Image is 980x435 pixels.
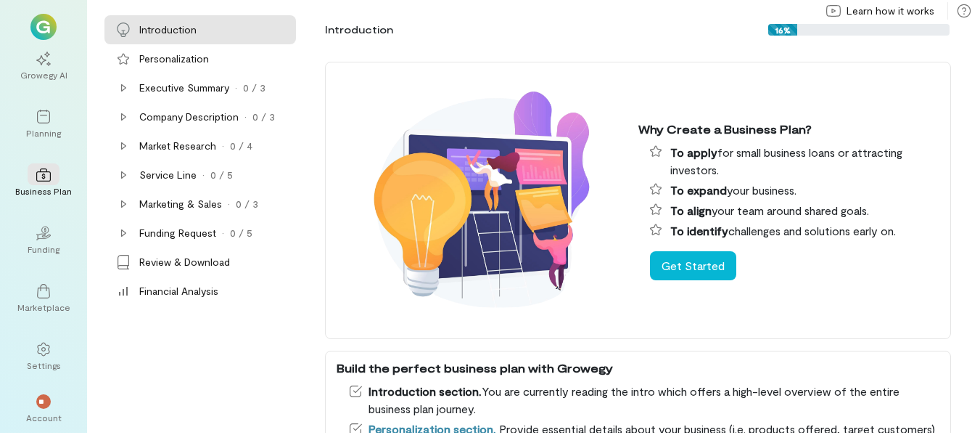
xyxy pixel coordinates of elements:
[139,284,218,298] div: Financial Analysis
[650,202,939,219] li: your team around shared goals.
[139,81,229,95] div: Executive Summary
[17,272,70,325] a: Marketplace
[28,243,59,255] div: Funding
[337,70,627,330] img: Why create a business plan
[368,384,482,398] span: Introduction section.
[17,98,70,150] a: Planning
[210,168,233,182] div: 0 / 5
[17,301,70,313] div: Marketplace
[235,81,237,95] div: ·
[650,222,939,240] li: challenges and solutions early on.
[20,69,67,81] div: Growegy AI
[244,110,247,124] div: ·
[139,110,239,124] div: Company Description
[15,185,72,197] div: Business Plan
[27,359,61,371] div: Settings
[26,127,61,139] div: Planning
[670,183,727,197] span: To expand
[228,197,230,211] div: ·
[139,226,216,240] div: Funding Request
[139,168,197,182] div: Service Line
[230,226,252,240] div: 0 / 5
[650,144,939,179] li: for small business loans or attracting investors.
[638,121,939,138] div: Why Create a Business Plan?
[670,224,728,237] span: To identify
[139,23,197,37] div: Introduction
[230,139,252,153] div: 0 / 4
[222,139,224,153] div: ·
[325,23,393,37] div: Introduction
[670,145,717,159] span: To apply
[236,197,258,211] div: 0 / 3
[17,214,70,267] a: Funding
[17,40,70,92] a: Growegy AI
[202,168,205,182] div: ·
[243,81,265,95] div: 0 / 3
[650,182,939,199] li: your business.
[222,226,224,240] div: ·
[139,255,230,269] div: Review & Download
[670,203,712,217] span: To align
[17,156,70,208] a: Business Plan
[139,52,209,66] div: Personalization
[252,110,275,124] div: 0 / 3
[348,383,939,418] li: You are currently reading the intro which offers a high-level overview of the entire business pla...
[847,4,934,18] span: Learn how it works
[26,412,62,423] div: Account
[650,251,736,280] button: Get Started
[17,330,70,383] a: Settings
[337,359,939,377] div: Build the perfect business plan with Growegy
[139,197,222,211] div: Marketing & Sales
[139,139,216,153] div: Market Research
